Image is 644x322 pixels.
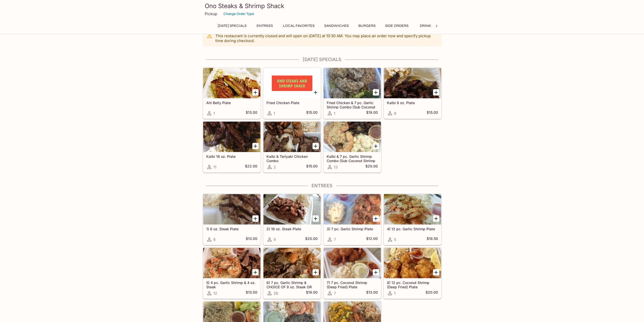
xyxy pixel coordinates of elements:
button: Add Kalbi 8 oz. Plate [433,89,439,96]
div: Kalbi 16 oz. Plate [203,122,260,152]
h5: Ahi Belly Plate [206,101,257,105]
span: 11 [213,165,216,169]
a: Kalbi 16 oz. Plate11$22.00 [203,121,261,173]
button: Add Fried Chicken & 7 pc. Garlic Shrimp Combo (Sub Coconut Shrimp Available) [373,89,379,96]
button: Add 4) 12 pc. Garlic Shrimp Plate [433,215,439,222]
a: 6) 7 pc. Garlic Shrimp & CHOICE OF 8 oz. Steak OR Teriyaki Chicken26$19.00 [263,248,321,299]
h4: [DATE] Specials [203,57,442,62]
div: Fried Chicken & 7 pc. Garlic Shrimp Combo (Sub Coconut Shrimp Available) [324,68,381,98]
span: 5 [394,237,396,242]
button: Add 5) 4 pc. Garlic Shrimp & 4 oz. Steak [252,269,259,275]
button: Add 6) 7 pc. Garlic Shrimp & CHOICE OF 8 oz. Steak OR Teriyaki Chicken [313,269,319,275]
button: Add 8) 12 pc. Coconut Shrimp (Deep Fried) Plate [433,269,439,275]
h5: 7) 7 pc. Coconut Shrimp (Deep Fried) Plate [327,280,378,289]
button: Add Kalbi 16 oz. Plate [252,143,259,149]
a: Fried Chicken Plate1$15.00 [263,68,321,119]
div: Fried Chicken Plate [263,68,321,98]
a: Fried Chicken & 7 pc. Garlic Shrimp Combo (Sub Coconut Shrimp Available)1$19.00 [323,68,381,119]
span: 1 [334,111,335,116]
button: Entrees [253,22,276,29]
h5: 8) 12 pc. Coconut Shrimp (Deep Fried) Plate [387,280,438,289]
h5: $15.00 [306,110,318,116]
a: Kalbi & 7 pc. Garlic Shrimp Combo (Sub Coconut Shrimp Available)13$20.00 [323,121,381,173]
h5: $20.00 [365,164,378,170]
h5: $13.00 [246,290,257,296]
button: Side Orders [382,22,411,29]
h5: $19.00 [306,290,318,296]
span: 6 [394,111,396,116]
div: 4) 12 pc. Garlic Shrimp Plate [384,194,441,224]
h5: Kalbi & 7 pc. Garlic Shrimp Combo (Sub Coconut Shrimp Available) [327,154,378,163]
h3: Ono Steaks & Shrimp Shack [205,2,440,10]
button: Sandwiches [321,22,351,29]
a: Kalbi 8 oz. Plate6$15.00 [384,68,441,119]
button: Add 3) 7 pc. Garlic Shrimp Plate [373,215,379,222]
button: Add Kalbi & Teriyaki Chicken Combo [313,143,319,149]
h5: $13.00 [366,290,378,296]
h5: 4) 12 pc. Garlic Shrimp Plate [387,227,438,231]
button: Add Ahi Belly Plate [252,89,259,96]
a: Kalbi & Teriyaki Chicken Combo2$15.00 [263,121,321,173]
button: Add 1) 8 oz. Steak Plate [252,215,259,222]
span: 7 [334,237,336,242]
span: 12 [213,291,217,296]
h5: $13.00 [246,110,257,116]
h5: 3) 7 pc. Garlic Shrimp Plate [327,227,378,231]
h4: Entrees [203,183,442,188]
button: Add 7) 7 pc. Coconut Shrimp (Deep Fried) Plate [373,269,379,275]
h5: $15.00 [306,164,318,170]
div: 1) 8 oz. Steak Plate [203,194,260,224]
span: 26 [274,291,278,296]
button: [DATE] Specials [215,22,249,29]
div: Kalbi 8 oz. Plate [384,68,441,98]
h5: Kalbi 8 oz. Plate [387,101,438,105]
div: 7) 7 pc. Coconut Shrimp (Deep Fried) Plate [324,248,381,278]
div: 6) 7 pc. Garlic Shrimp & CHOICE OF 8 oz. Steak OR Teriyaki Chicken [263,248,321,278]
span: 13 [334,165,338,169]
a: 2) 16 oz. Steak Plate9$20.00 [263,194,321,245]
a: 7) 7 pc. Coconut Shrimp (Deep Fried) Plate7$13.00 [323,248,381,299]
h5: $13.00 [246,236,257,242]
button: Add Kalbi & 7 pc. Garlic Shrimp Combo (Sub Coconut Shrimp Available) [373,143,379,149]
span: 1 [213,111,215,116]
div: Kalbi & Teriyaki Chicken Combo [263,122,321,152]
h5: $18.50 [427,236,438,242]
a: 8) 12 pc. Coconut Shrimp (Deep Fried) Plate1$20.00 [384,248,441,299]
h5: 1) 8 oz. Steak Plate [206,227,257,231]
h5: Kalbi 16 oz. Plate [206,154,257,159]
h5: $19.00 [366,110,378,116]
button: Burgers [356,22,378,29]
h5: $20.00 [305,236,318,242]
div: Kalbi & 7 pc. Garlic Shrimp Combo (Sub Coconut Shrimp Available) [324,122,381,152]
div: 8) 12 pc. Coconut Shrimp (Deep Fried) Plate [384,248,441,278]
div: 3) 7 pc. Garlic Shrimp Plate [324,194,381,224]
a: 5) 4 pc. Garlic Shrimp & 4 oz. Steak12$13.00 [203,248,261,299]
span: 1 [274,111,275,116]
button: Change Order Type [221,10,256,18]
h5: 6) 7 pc. Garlic Shrimp & CHOICE OF 8 oz. Steak OR Teriyaki Chicken [266,280,318,289]
button: Drinks [415,22,438,29]
h5: $12.00 [366,236,378,242]
h5: $22.00 [245,164,257,170]
h5: Kalbi & Teriyaki Chicken Combo [266,154,318,163]
button: Local Favorites [280,22,317,29]
button: Add Fried Chicken Plate [313,89,319,96]
h5: Fried Chicken & 7 pc. Garlic Shrimp Combo (Sub Coconut Shrimp Available) [327,101,378,109]
p: This restaurant is currently closed and will open on [DATE] at 10:30 AM . You may place an order ... [215,33,438,43]
span: 6 [213,237,216,242]
span: 2 [274,165,276,169]
h5: $15.00 [427,110,438,116]
p: Pickup [205,11,217,16]
a: 3) 7 pc. Garlic Shrimp Plate7$12.00 [323,194,381,245]
a: 1) 8 oz. Steak Plate6$13.00 [203,194,261,245]
h5: Fried Chicken Plate [266,101,318,105]
span: 7 [334,291,336,296]
h5: $20.00 [426,290,438,296]
div: Ahi Belly Plate [203,68,260,98]
div: 5) 4 pc. Garlic Shrimp & 4 oz. Steak [203,248,260,278]
h5: 2) 16 oz. Steak Plate [266,227,318,231]
a: Ahi Belly Plate1$13.00 [203,68,261,119]
span: 9 [274,237,276,242]
a: 4) 12 pc. Garlic Shrimp Plate5$18.50 [384,194,441,245]
h5: 5) 4 pc. Garlic Shrimp & 4 oz. Steak [206,280,257,289]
